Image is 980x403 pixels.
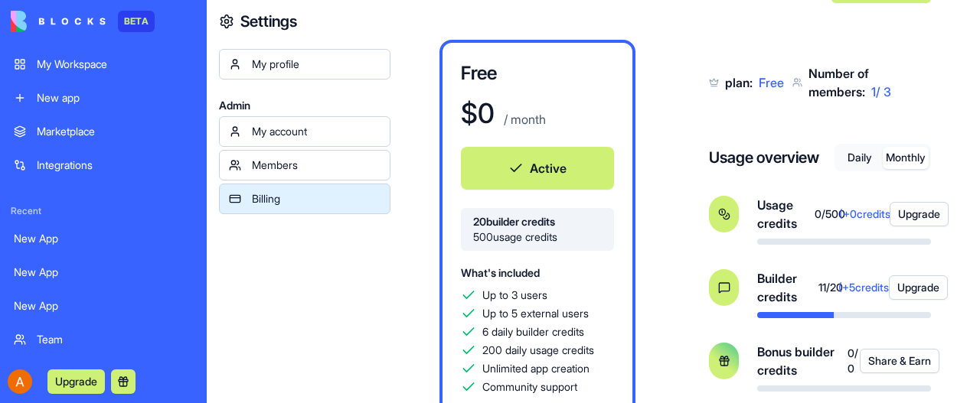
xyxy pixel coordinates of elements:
[838,280,877,295] span: (+ 5 credits)
[37,332,193,347] div: Team
[5,205,202,217] span: Recent
[461,98,495,128] h1: $ 0
[889,275,948,300] button: Upgrade
[47,373,105,388] a: Upgrade
[757,269,818,306] span: Builder credits
[14,265,193,280] div: New App
[252,158,381,173] div: Members
[37,124,193,139] div: Marketplace
[37,57,193,72] div: My Workspace
[759,75,784,90] span: Free
[5,324,202,355] a: Team
[252,57,381,72] div: My profile
[252,124,381,139] div: My account
[482,361,590,376] span: Unlimited app creation
[461,147,614,190] button: Active
[14,298,193,314] div: New App
[14,231,193,246] div: New App
[219,150,390,180] a: Members
[47,369,105,394] button: Upgrade
[37,90,193,106] div: New app
[461,266,540,279] span: What's included
[482,306,589,321] span: Up to 5 external users
[219,98,390,113] span: Admin
[709,147,819,168] h4: Usage overview
[839,206,877,222] span: (+ 0 credits)
[725,75,753,90] span: plan:
[240,11,297,32] h4: Settings
[501,110,546,128] p: / month
[890,202,931,226] a: Upgrade
[757,343,847,379] span: Bonus builder credits
[5,83,202,113] a: New app
[808,66,869,99] span: Number of members:
[482,379,577,395] span: Community support
[889,275,931,300] a: Upgrade
[5,116,202,147] a: Marketplace
[219,49,390,80] a: My profile
[890,202,949,226] button: Upgrade
[5,49,202,80] a: My Workspace
[11,11,155,32] a: BETA
[118,11,155,32] div: BETA
[757,196,815,232] span: Usage credits
[461,61,614,86] h3: Free
[8,369,32,394] img: ACg8ocK6yiNEbkF9Pv4roYnkAOki2sZYQrW7UaVyEV6GmURZ_rD7Bw=s96-c
[252,191,381,206] div: Billing
[815,206,836,222] span: 0 / 500
[5,257,202,288] a: New App
[5,291,202,321] a: New App
[482,343,594,358] span: 200 daily usage credits
[219,184,390,214] a: Billing
[883,147,929,169] button: Monthly
[219,116,390,147] a: My account
[837,147,883,169] button: Daily
[482,288,547,303] span: Up to 3 users
[482,324,584,340] span: 6 daily builder credits
[473,229,602,245] span: 500 usage credits
[5,223,202,254] a: New App
[860,349,939,373] button: Share & Earn
[473,214,602,229] span: 20 builder credits
[5,150,202,180] a: Integrations
[818,280,835,295] span: 11 / 20
[871,84,891,99] span: 1 / 3
[37,158,193,173] div: Integrations
[11,11,106,32] img: logo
